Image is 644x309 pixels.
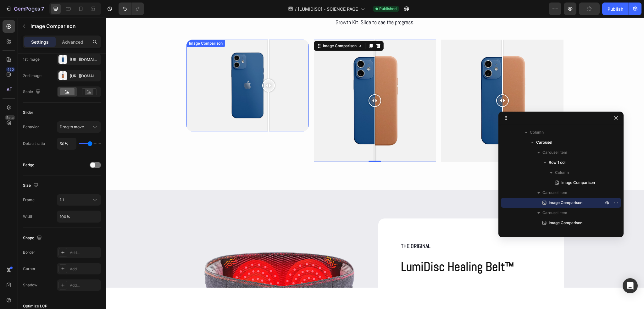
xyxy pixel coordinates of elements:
[106,18,644,288] iframe: Design area
[549,200,582,206] span: Image Comparison
[561,179,595,186] span: Image Comparison
[57,138,76,149] input: Auto
[294,240,436,258] h2: LumiDisc Healing Belt™
[379,6,397,12] span: Published
[23,197,35,203] div: Frame
[57,211,101,222] input: Auto
[549,220,582,226] span: Image Comparison
[70,250,99,256] div: Add...
[295,6,297,12] span: /
[536,139,552,146] span: Carousel
[23,234,43,242] div: Shape
[60,124,84,129] span: Drag to move
[70,73,99,79] div: [URL][DOMAIN_NAME]
[70,283,99,288] div: Add...
[23,57,40,62] div: 1st image
[60,197,64,202] span: 1:1
[542,149,567,156] span: Carousel Item
[542,210,567,216] span: Carousel Item
[23,303,47,309] div: Optimize LCP
[23,73,42,79] div: 2nd image
[57,194,101,206] button: 1:1
[6,67,15,72] div: 450
[298,6,358,12] span: [LUMIDISC] - SCIENCE PAGE
[23,250,35,255] div: Border
[5,115,15,120] div: Beta
[57,121,101,133] button: Drag to move
[511,230,530,236] span: Section 18
[119,3,144,15] div: Undo/Redo
[82,23,118,29] div: Image Comparison
[530,129,544,135] span: Column
[23,181,40,190] div: Size
[70,266,99,272] div: Add...
[23,214,33,219] div: Width
[23,282,37,288] div: Shadow
[216,25,252,31] div: Image Comparison
[23,88,42,96] div: Scale
[555,169,569,176] span: Column
[549,159,565,166] span: Row 1 col
[608,6,623,12] div: Publish
[31,39,49,45] p: Settings
[31,22,98,30] p: Image Comparison
[23,124,39,130] div: Behavior
[41,5,44,13] p: 7
[23,110,33,115] div: Slider
[3,3,47,15] button: 7
[295,223,435,234] p: THE ORIGINAL
[23,141,45,146] div: Default ratio
[23,266,36,272] div: Corner
[70,57,99,63] div: [URL][DOMAIN_NAME]
[623,278,638,293] div: Open Intercom Messenger
[62,39,83,45] p: Advanced
[542,190,567,196] span: Carousel Item
[602,3,629,15] button: Publish
[23,162,34,168] div: Badge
